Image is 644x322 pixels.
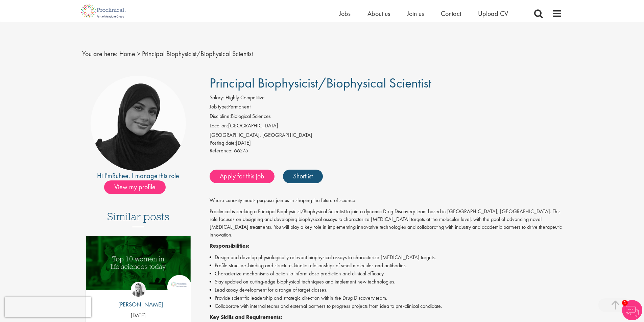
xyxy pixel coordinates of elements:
[283,170,323,183] a: Shortlist
[119,49,135,58] a: breadcrumb link
[225,94,265,101] span: Highly Competitive
[210,286,562,294] li: Lead assay development for a range of target classes.
[210,139,236,146] span: Posting date:
[82,171,195,181] div: Hi I'm , I manage this role
[131,282,146,297] img: Hannah Burke
[210,170,275,183] a: Apply for this job
[210,302,562,310] li: Collaborate with internal teams and external partners to progress projects from idea to pre-clini...
[113,300,163,309] p: [PERSON_NAME]
[107,211,169,227] h3: Similar posts
[86,236,191,290] img: Top 10 women in life sciences today
[210,113,231,120] label: Discipline:
[5,297,91,317] iframe: reCAPTCHA
[441,9,461,18] a: Contact
[112,171,128,180] a: Ruhee
[622,300,628,306] span: 1
[210,147,233,155] label: Reference:
[339,9,351,18] a: Jobs
[210,208,562,239] p: Proclinical is seeking a Principal Biophysicist/Biophysical Scientist to join a dynamic Drug Disc...
[210,122,228,130] label: Location:
[210,270,562,278] li: Characterize mechanisms of action to inform dose prediction and clinical efficacy.
[137,49,140,58] span: >
[91,76,186,171] img: imeage of recruiter Ruhee Saleh
[210,94,224,102] label: Salary:
[86,312,191,320] p: [DATE]
[478,9,508,18] a: Upload CV
[210,314,282,321] strong: Key Skills and Requirements:
[210,103,562,113] li: Permanent
[210,103,228,111] label: Job type:
[113,282,163,312] a: Hannah Burke [PERSON_NAME]
[210,262,562,270] li: Profile structure-binding and structure-kinetic relationships of small molecules and antibodies.
[210,253,562,262] li: Design and develop physiologically relevant biophysical assays to characterize [MEDICAL_DATA] tar...
[367,9,390,18] a: About us
[82,49,118,58] span: You are here:
[210,197,562,204] p: Where curiosity meets purpose-join us in shaping the future of science.
[210,278,562,286] li: Stay updated on cutting-edge biophysical techniques and implement new technologies.
[210,242,249,249] strong: Responsibilities:
[104,182,172,191] a: View my profile
[210,139,562,147] div: [DATE]
[210,122,562,131] li: [GEOGRAPHIC_DATA]
[622,300,642,320] img: Chatbot
[407,9,424,18] a: Join us
[142,49,253,58] span: Principal Biophysicist/Biophysical Scientist
[86,236,191,296] a: Link to a post
[104,180,166,194] span: View my profile
[210,131,562,139] div: [GEOGRAPHIC_DATA], [GEOGRAPHIC_DATA]
[234,147,248,154] span: 66275
[210,113,562,122] li: Biological Sciences
[210,294,562,302] li: Provide scientific leadership and strategic direction within the Drug Discovery team.
[210,74,431,92] span: Principal Biophysicist/Biophysical Scientist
